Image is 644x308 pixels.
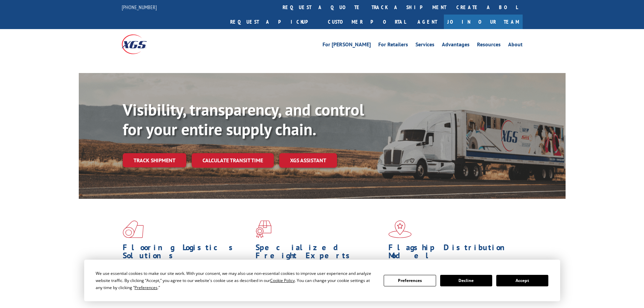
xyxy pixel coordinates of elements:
[323,42,371,49] a: For [PERSON_NAME]
[192,153,274,168] a: Calculate transit time
[123,153,186,167] a: Track shipment
[415,42,434,49] a: Services
[225,15,323,29] a: Request a pickup
[123,220,144,238] img: xgs-icon-total-supply-chain-intelligence-red
[279,153,337,168] a: XGS ASSISTANT
[256,220,271,238] img: xgs-icon-focused-on-flooring-red
[123,99,364,140] b: Visibility, transparency, and control for your entire supply chain.
[442,42,470,49] a: Advantages
[411,15,444,29] a: Agent
[477,42,501,49] a: Resources
[378,42,408,49] a: For Retailers
[84,260,560,301] div: Cookie Consent Prompt
[256,243,383,263] h1: Specialized Freight Experts
[384,275,436,286] button: Preferences
[96,270,376,291] div: We use essential cookies to make our site work. With your consent, we may also use non-essential ...
[135,285,158,290] span: Preferences
[122,4,157,10] a: [PHONE_NUMBER]
[388,220,412,238] img: xgs-icon-flagship-distribution-model-red
[323,15,411,29] a: Customer Portal
[508,42,523,49] a: About
[444,15,523,29] a: Join Our Team
[123,243,251,263] h1: Flooring Logistics Solutions
[388,243,516,263] h1: Flagship Distribution Model
[270,278,295,283] span: Cookie Policy
[440,275,492,286] button: Decline
[496,275,548,286] button: Accept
